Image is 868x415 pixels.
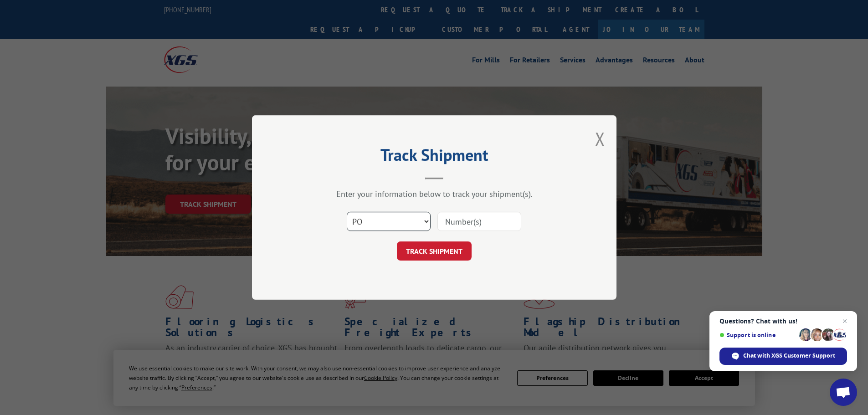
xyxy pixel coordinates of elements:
[839,316,850,327] span: Close chat
[719,332,796,338] span: Support is online
[719,348,847,365] div: Chat with XGS Customer Support
[298,149,571,166] h2: Track Shipment
[298,189,571,199] div: Enter your information below to track your shipment(s).
[397,241,472,261] button: TRACK SHIPMENT
[437,212,521,231] input: Number(s)
[830,379,857,406] div: Open chat
[719,318,847,325] span: Questions? Chat with us!
[595,127,605,151] button: Close modal
[743,352,835,360] span: Chat with XGS Customer Support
